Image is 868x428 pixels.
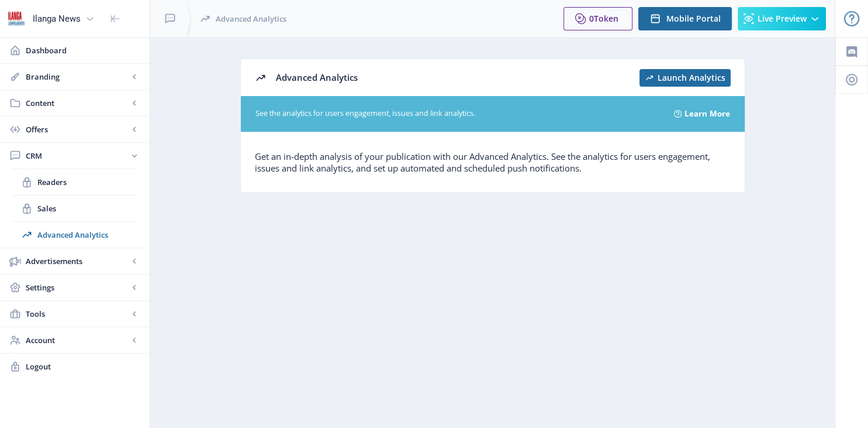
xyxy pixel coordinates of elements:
span: See the analytics for users engagement, issues and link analytics. [255,108,660,119]
span: Sales [37,203,138,214]
span: Logout [26,361,140,372]
button: Mobile Portal [638,7,732,30]
p: Get an in-depth analysis of your publication with our Advanced Analytics. See the analytics for u... [255,150,731,174]
span: Launch Analytics [658,73,725,83]
button: 0Token [563,7,632,30]
span: Branding [26,71,129,83]
div: Ilanga News [33,6,81,32]
span: Advanced Analytics [37,229,138,241]
button: Launch Analytics [639,69,731,87]
span: Settings [26,282,129,293]
button: Live Preview [738,7,826,30]
a: Readers [12,169,138,195]
span: Advanced Analytics [276,71,358,83]
a: Advanced Analytics [12,222,138,248]
img: 6e32966d-d278-493e-af78-9af65f0c2223.png [7,9,26,28]
span: CRM [26,150,129,162]
span: Content [26,97,129,109]
span: Account [26,334,129,346]
a: Learn More [684,105,730,123]
span: Token [594,13,618,24]
span: Offers [26,124,129,135]
a: Sales [12,196,138,221]
span: Tools [26,308,129,320]
span: Readers [37,176,138,188]
span: Live Preview [758,14,807,23]
span: Advertisements [26,255,129,267]
span: Dashboard [26,44,140,56]
span: Advanced Analytics [216,13,286,25]
span: Mobile Portal [666,14,721,23]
